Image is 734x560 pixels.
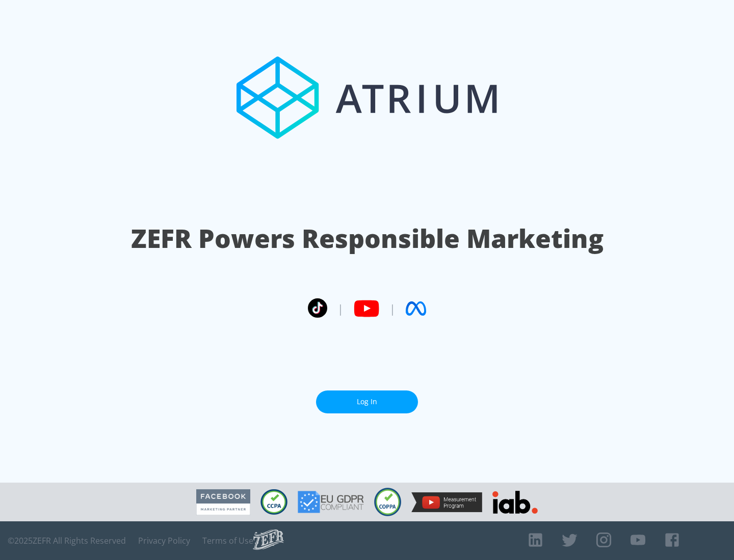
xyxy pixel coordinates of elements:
img: COPPA Compliant [374,488,401,516]
img: IAB [492,491,538,514]
span: © 2025 ZEFR All Rights Reserved [8,536,126,546]
span: | [337,301,344,316]
img: GDPR Compliant [298,491,364,513]
span: | [389,301,396,316]
a: Log In [316,390,418,413]
img: YouTube Measurement Program [411,492,482,512]
img: Facebook Marketing Partner [196,489,250,515]
img: CCPA Compliant [260,489,287,515]
a: Privacy Policy [138,536,190,546]
h1: ZEFR Powers Responsible Marketing [131,221,604,256]
a: Terms of Use [202,536,253,546]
